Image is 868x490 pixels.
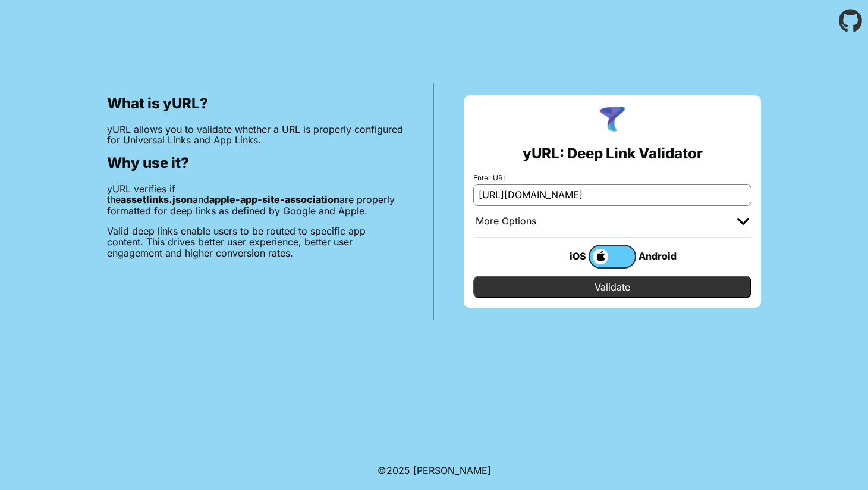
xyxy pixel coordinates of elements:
[473,276,751,298] input: Validate
[636,248,684,264] div: Android
[541,248,589,264] div: iOS
[473,184,751,205] input: e.g. https://app.chayev.com/xyx
[473,174,751,182] label: Enter URL
[107,95,404,112] h2: What is yURL?
[107,226,404,258] p: Valid deep links enable users to be routed to specific app content. This drives better user exper...
[121,193,193,205] b: assetlinks.json
[476,216,536,227] div: More Options
[597,105,628,136] img: yURL Logo
[523,145,703,162] h2: yURL: Deep Link Validator
[413,464,491,476] a: Michael Ibragimchayev's Personal Site
[378,451,491,490] footer: ©
[386,464,410,476] span: 2025
[737,218,749,225] img: chevron
[107,155,404,171] h2: Why use it?
[209,193,339,205] b: apple-app-site-association
[107,124,404,146] p: yURL allows you to validate whether a URL is properly configured for Universal Links and App Links.
[107,183,404,216] p: yURL verifies if the and are properly formatted for deep links as defined by Google and Apple.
